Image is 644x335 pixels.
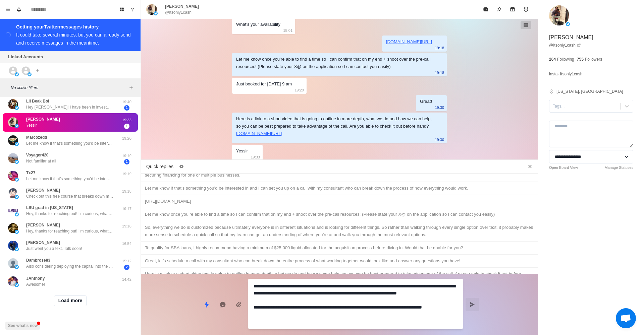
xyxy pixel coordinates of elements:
img: picture [8,171,18,181]
button: Menu [3,4,13,15]
p: @Itsonly1cash [165,9,192,15]
p: 15:12 [118,258,135,264]
div: Let me know once you’re able to find a time so I can confirm that on my end + shoot over the pre-... [145,211,534,218]
img: picture [8,99,18,109]
p: Quick replies [146,163,173,170]
p: 15:01 [283,27,292,34]
div: Here is a link to a short video that is going to outline in more depth, what we do and how we can... [236,115,432,137]
p: Just went you a text. Talk soon! [26,246,82,252]
p: Check out this free course that breaks down my full strategy for acquiring a business: [URL][DOMA... [26,193,113,199]
a: Open chat [616,308,636,328]
p: 19:18 [435,44,444,52]
p: 19:33 [251,153,260,161]
img: picture [15,247,19,251]
button: Edit quick replies [176,161,187,172]
p: 19:20 [294,86,304,94]
p: 19:33 [118,117,135,123]
a: [DOMAIN_NAME][URL] [236,131,282,136]
span: 1 [124,159,129,164]
p: Hey [PERSON_NAME]! I have been in investment banking / M&amp;A for 5 years now and have always be... [26,104,113,110]
p: 19:16 [118,223,135,229]
button: Add reminder [519,3,533,16]
p: JAnthony [26,275,45,281]
div: What’s your availability [236,21,280,28]
img: picture [8,223,18,233]
div: Here is a link to a short video that is going to outline in more depth, what we do and how we can... [145,270,534,285]
div: So, everything we do is customized because ultimately everyone is in different situations and is ... [145,224,534,239]
p: Marcozedd [26,134,47,140]
p: [US_STATE], [GEOGRAPHIC_DATA] [556,88,623,94]
a: Open Board View [549,165,578,171]
div: Let me know if that’s something you’d be interested in and I can set you up on a call with my con... [145,185,534,192]
img: picture [566,22,570,26]
img: picture [15,106,19,110]
img: picture [15,195,19,199]
p: Let me know if that’s something you’d be interested in and I can set you up on a call with my con... [26,176,113,182]
img: picture [8,206,18,216]
img: picture [15,212,19,216]
p: Hey, thanks for reaching out! I'm curious, what ultimately has you interested in acquiring a cash... [26,211,113,217]
p: 16:54 [118,241,135,247]
img: picture [8,153,18,163]
p: 19:20 [118,136,135,141]
button: Show unread conversations [127,4,138,15]
button: Board View [116,4,127,15]
button: See what's new [5,322,40,330]
img: picture [15,124,19,128]
p: [PERSON_NAME] [165,3,199,9]
img: picture [146,4,157,15]
p: Dambrose83 [26,257,50,263]
img: picture [549,5,569,25]
div: Yessir [236,147,248,155]
a: @Itsonly1cash [549,42,581,48]
button: Reply with AI [216,298,229,311]
p: [PERSON_NAME] [26,116,60,122]
p: 19:17 [118,206,135,212]
span: 1 [124,105,129,111]
img: picture [8,241,18,251]
button: Add filters [127,84,135,92]
div: Great, let’s schedule a call with my consultant who can break down the entire process of what wor... [145,257,534,265]
img: picture [15,72,19,76]
p: 19:30 [435,104,444,111]
p: 19:18 [435,69,444,76]
button: Quick replies [200,298,213,311]
p: Not familiar at all [26,158,56,164]
p: No active filters [11,85,127,91]
div: Let me know once you’re able to find a time so I can confirm that on my end + shoot over the pre-... [236,56,432,70]
img: picture [15,283,19,287]
img: picture [8,258,18,268]
img: picture [154,11,158,15]
p: [PERSON_NAME] [549,33,593,42]
div: Getting your Twitter messages history [16,23,132,31]
p: 19:18 [118,189,135,194]
img: picture [8,135,18,145]
a: [DOMAIN_NAME][URL] [386,39,432,44]
a: Manage Statuses [604,165,633,171]
div: Great! [420,98,432,105]
p: 19:30 [435,136,444,143]
div: [URL][DOMAIN_NAME] [145,198,534,205]
p: Voyager420 [26,152,49,158]
button: Add media [232,298,246,311]
p: Following [557,56,574,62]
button: Load more [54,295,87,306]
p: 19:19 [118,171,135,177]
p: Yessir [26,122,37,128]
p: 14:42 [118,277,135,282]
button: Close quick replies [525,161,535,172]
img: picture [28,72,32,76]
div: To qualify for SBA loans, I highly recommend having a minimum of $25,000 liquid allocated for the... [145,244,534,252]
p: Let me know if that’s something you’d be interested in and I can set you up on a call with my con... [26,140,113,146]
button: Mark as read [479,3,492,16]
div: Just booked for [DATE] 9 am [236,80,292,88]
img: picture [15,160,19,164]
button: Notifications [13,4,24,15]
p: Hey, thanks for reaching out! I'm curious, what ultimately has you interested in acquiring a cash... [26,228,113,234]
p: 755 [577,56,584,62]
button: Add account [34,67,42,75]
p: insta- Itsonly1cash [549,70,582,78]
img: picture [15,265,19,269]
p: Followers [585,56,602,62]
img: picture [15,178,19,182]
